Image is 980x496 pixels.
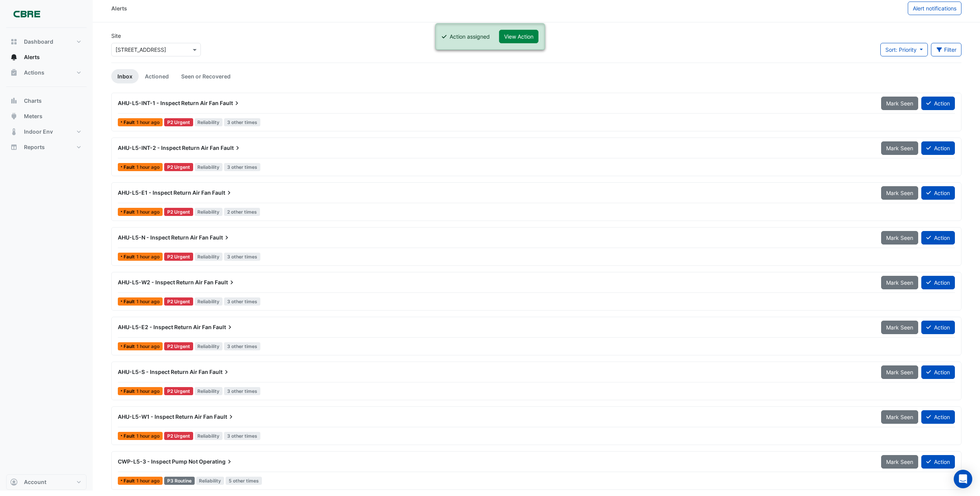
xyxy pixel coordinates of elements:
span: 3 other times [224,342,260,350]
div: P2 Urgent [164,297,193,306]
span: Reliability [195,342,223,350]
button: Actions [6,65,87,80]
span: Mark Seen [886,100,913,107]
button: Action [921,365,955,379]
span: Mon 15-Sep-2025 10:34 AEST [136,164,160,170]
span: Fault [124,120,136,125]
span: Mark Seen [886,459,913,465]
span: AHU-L5-E2 - Inspect Return Air Fan [118,324,212,330]
span: Mon 15-Sep-2025 10:34 AEST [136,209,160,215]
span: 3 other times [224,253,260,261]
div: P3 Routine [164,477,195,485]
app-icon: Indoor Env [10,128,18,136]
label: Site [111,32,121,40]
span: 3 other times [224,163,260,171]
button: Mark Seen [881,321,918,334]
button: Mark Seen [881,365,918,379]
div: P2 Urgent [164,387,193,395]
span: Fault [213,323,234,331]
span: Operating [199,458,233,465]
span: Fault [124,165,136,170]
span: Fault [124,255,136,259]
button: Action [921,97,955,110]
button: Action [921,141,955,155]
button: Filter [931,43,962,56]
span: Dashboard [24,38,53,46]
span: Mark Seen [886,190,913,196]
button: Alert notifications [908,2,961,15]
span: AHU-L5-W1 - Inspect Return Air Fan [118,413,213,420]
a: Actioned [139,69,175,83]
button: Action [921,186,955,200]
button: Mark Seen [881,97,918,110]
button: Action [921,410,955,424]
span: Reliability [195,208,223,216]
app-icon: Alerts [10,53,18,61]
span: Mon 15-Sep-2025 10:34 AEST [136,254,160,260]
span: Mon 15-Sep-2025 10:31 AEST [136,343,160,349]
span: Fault [124,299,136,304]
button: Action [921,455,955,469]
span: Fault [212,189,233,197]
button: Indoor Env [6,124,87,139]
button: Alerts [6,49,87,65]
span: Mark Seen [886,324,913,331]
button: Action [921,321,955,334]
span: 3 other times [224,432,260,440]
span: Mark Seen [886,414,913,420]
span: AHU-L5-N - Inspect Return Air Fan [118,234,209,241]
span: Reliability [195,253,223,261]
button: Meters [6,109,87,124]
span: Alert notifications [913,5,956,12]
span: AHU-L5-E1 - Inspect Return Air Fan [118,189,211,196]
div: P2 Urgent [164,163,193,171]
span: Reports [24,143,45,151]
span: Fault [124,389,136,394]
span: 2 other times [224,208,260,216]
span: AHU-L5-INT-1 - Inspect Return Air Fan [118,100,219,106]
span: Reliability [196,477,224,485]
div: Action assigned [450,32,490,41]
div: P2 Urgent [164,432,193,440]
span: Fault [214,413,235,421]
span: Fault [124,479,136,483]
span: Fault [209,368,230,376]
button: View Action [499,30,538,43]
span: Reliability [195,118,223,126]
span: Charts [24,97,42,105]
a: Seen or Recovered [175,69,237,83]
span: Reliability [195,163,223,171]
div: Open Intercom Messenger [954,470,972,488]
button: Account [6,474,87,490]
span: Fault [210,234,231,241]
span: Mon 15-Sep-2025 10:31 AEST [136,433,160,439]
span: Reliability [195,387,223,395]
button: Sort: Priority [880,43,928,56]
span: Indoor Env [24,128,53,136]
button: Mark Seen [881,186,918,200]
span: AHU-L5-W2 - Inspect Return Air Fan [118,279,214,285]
app-icon: Charts [10,97,18,105]
span: Mark Seen [886,369,913,375]
app-icon: Reports [10,143,18,151]
button: Reports [6,139,87,155]
span: Meters [24,112,42,120]
span: Fault [124,210,136,214]
span: Fault [215,279,236,286]
span: AHU-L5-S - Inspect Return Air Fan [118,369,208,375]
button: Mark Seen [881,410,918,424]
span: Mon 15-Sep-2025 10:31 AEST [136,388,160,394]
div: Alerts [111,4,127,12]
span: Fault [124,434,136,438]
div: P2 Urgent [164,208,193,216]
span: Mon 15-Sep-2025 10:31 AEST [136,299,160,304]
button: Mark Seen [881,141,918,155]
app-icon: Actions [10,69,18,76]
div: P2 Urgent [164,118,193,126]
span: CWP-L5-3 - Inspect Pump Not [118,458,198,465]
span: Alerts [24,53,40,61]
span: Mon 15-Sep-2025 10:31 AEST [136,478,160,484]
span: Account [24,478,46,486]
span: Reliability [195,297,223,306]
span: AHU-L5-INT-2 - Inspect Return Air Fan [118,144,219,151]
